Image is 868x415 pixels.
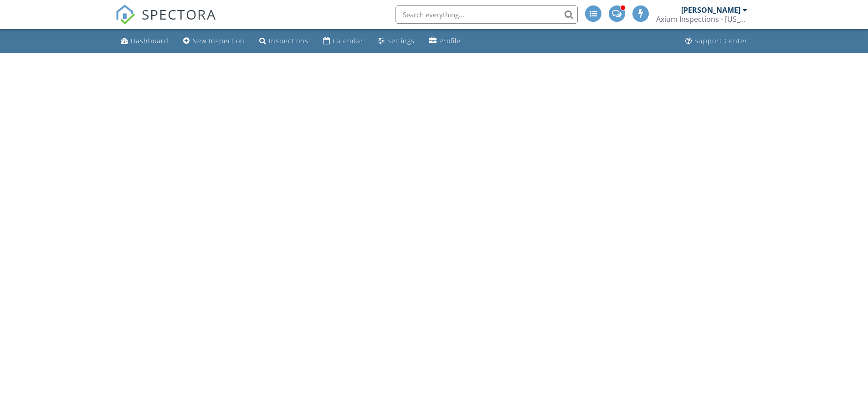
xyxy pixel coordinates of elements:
[115,5,135,25] img: The Best Home Inspection Software - Spectora
[439,36,461,45] div: Profile
[142,5,216,24] span: SPECTORA
[387,36,415,45] div: Settings
[656,15,747,24] div: Axium Inspections - Colorado
[256,33,312,50] a: Inspections
[694,36,748,45] div: Support Center
[426,33,464,50] a: Profile
[117,33,172,50] a: Dashboard
[192,36,245,45] div: New Inspection
[375,33,418,50] a: Settings
[333,36,364,45] div: Calendar
[131,36,169,45] div: Dashboard
[180,33,248,50] a: New Inspection
[395,5,578,24] input: Search everything...
[115,12,216,31] a: SPECTORA
[682,33,751,50] a: Support Center
[681,5,740,15] div: [PERSON_NAME]
[269,36,308,45] div: Inspections
[319,33,367,50] a: Calendar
